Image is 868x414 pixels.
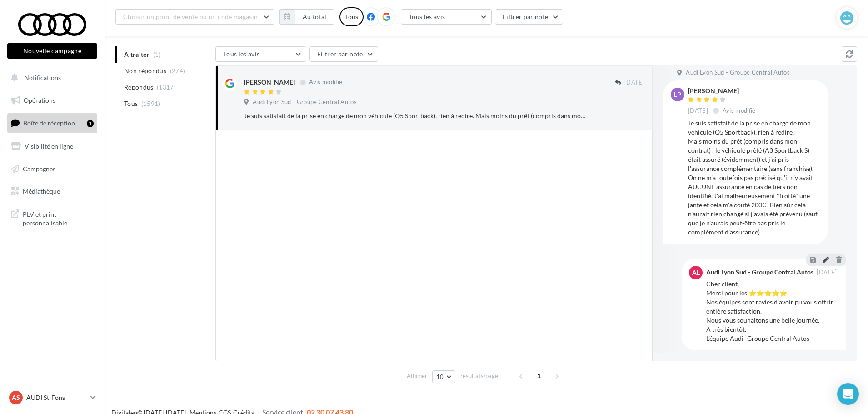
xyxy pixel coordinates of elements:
span: Afficher [407,372,427,380]
span: Avis modifié [723,107,756,114]
span: AL [692,268,700,277]
button: Tous les avis [401,9,492,25]
span: [DATE] [817,269,837,275]
span: Audi Lyon Sud - Groupe Central Autos [253,98,357,106]
span: Tous [124,99,138,108]
div: Cher client, Merci pour les ⭐⭐⭐⭐⭐. Nos équipes sont ravies d’avoir pu vous offrir entière satisfa... [706,279,839,343]
button: Tous les avis [215,46,306,62]
a: PLV et print personnalisable [5,205,99,231]
div: Open Intercom Messenger [837,383,859,405]
div: Tous [339,7,364,26]
span: (1317) [157,84,176,91]
div: [PERSON_NAME] [244,78,295,87]
button: Au total [295,9,334,25]
span: (1591) [141,100,160,107]
span: lp [674,90,681,99]
span: Avis modifié [309,79,342,86]
span: Médiathèque [23,187,60,195]
span: Tous les avis [409,13,445,20]
span: résultats/page [460,372,498,380]
p: AUDI St-Fons [26,393,87,402]
a: Boîte de réception1 [5,113,99,133]
div: Audi Lyon Sud - Groupe Central Autos [706,269,813,275]
button: Filtrer par note [495,9,564,25]
button: Choisir un point de vente ou un code magasin [115,9,274,25]
span: [DATE] [624,79,644,87]
span: (274) [170,67,185,75]
span: Répondus [124,83,154,92]
span: Choisir un point de vente ou un code magasin [123,13,258,20]
button: Au total [279,9,334,25]
span: Notifications [24,74,61,81]
button: Notifications [5,68,95,87]
div: Je suis satisfait de la prise en charge de mon véhicule (Q5 Sportback), rien à redire. Mais moins... [688,119,821,237]
button: 10 [432,370,455,383]
span: Campagnes [23,165,55,172]
span: [DATE] [688,107,708,115]
span: Visibilité en ligne [25,142,73,150]
div: [PERSON_NAME] [688,88,758,94]
button: Nouvelle campagne [7,43,97,59]
div: 1 [87,120,94,127]
span: Non répondus [124,66,166,75]
span: 10 [436,373,444,380]
span: Boîte de réception [23,119,75,127]
span: PLV et print personnalisable [23,208,94,228]
a: Opérations [5,91,99,110]
span: Opérations [24,96,55,104]
div: Je suis satisfait de la prise en charge de mon véhicule (Q5 Sportback), rien à redire. Mais moins... [244,111,585,120]
a: Campagnes [5,160,99,179]
span: 1 [532,369,546,383]
button: Filtrer par note [309,46,378,62]
a: Visibilité en ligne [5,137,99,156]
span: Tous les avis [223,50,260,58]
span: Audi Lyon Sud - Groupe Central Autos [686,69,790,77]
a: AS AUDI St-Fons [7,389,97,406]
a: Médiathèque [5,182,99,201]
span: AS [12,393,20,402]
